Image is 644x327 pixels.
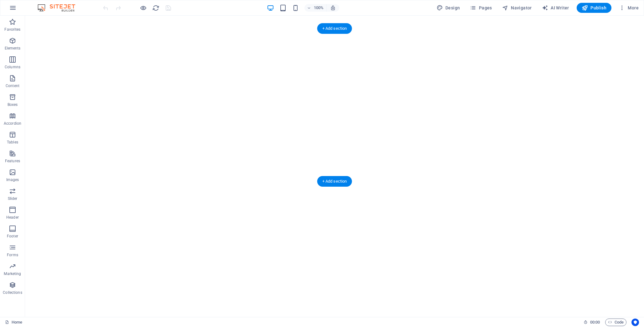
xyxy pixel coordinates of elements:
p: Columns [5,65,20,70]
p: Tables [7,140,18,145]
span: AI Writer [542,5,569,11]
p: Content [6,83,19,88]
button: AI Writer [539,3,572,13]
div: + Add section [317,23,352,34]
h6: Session time [584,319,600,326]
a: Click to cancel selection. Double-click to open Pages [5,319,22,326]
button: Pages [467,3,494,13]
button: Usercentrics [631,319,639,326]
p: Images [6,177,19,182]
button: 100% [304,4,327,12]
button: Design [434,3,463,13]
button: Publish [577,3,611,13]
p: Header [6,215,19,220]
p: Footer [7,234,18,239]
span: Publish [582,5,606,11]
p: Elements [5,46,21,51]
button: Code [605,319,626,326]
button: More [616,3,641,13]
p: Features [5,158,20,163]
span: Design [437,5,460,11]
span: Code [608,319,624,326]
p: Boxes [8,102,18,107]
p: Slider [8,196,18,201]
span: More [619,5,639,11]
p: Marketing [4,271,21,276]
p: Forms [7,252,18,257]
img: Editor Logo [36,4,83,12]
span: Navigator [502,5,532,11]
p: Accordion [4,121,21,126]
span: Pages [470,5,492,11]
button: Navigator [500,3,534,13]
div: + Add section [317,176,352,187]
h6: 100% [314,4,324,12]
button: reload [152,4,159,12]
div: Design (Ctrl+Alt+Y) [434,3,463,13]
p: Collections [3,290,22,295]
p: Favorites [4,27,20,32]
span: : [595,320,595,324]
span: 00 00 [590,319,600,326]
